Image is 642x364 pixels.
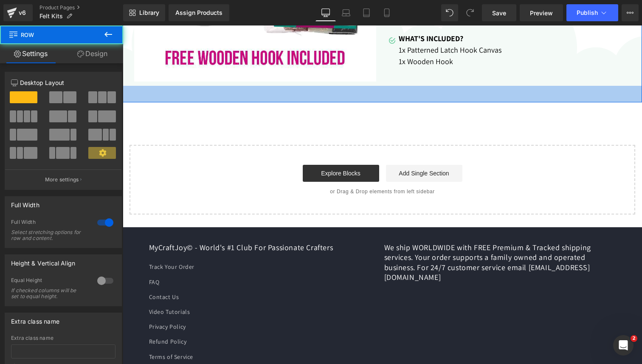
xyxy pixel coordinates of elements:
button: More settings [5,169,121,189]
h2: MyCraftJoy© - World's #1 Club For Passionate Crafters [26,217,258,227]
div: Height & Vertical Align [11,255,75,267]
a: Tablet [356,4,377,21]
h2: We ship WORLDWIDE with FREE Premium & Tracked shipping services. Your order supports a family own... [262,217,493,257]
span: Preview [530,8,553,17]
p: More settings [45,176,79,183]
button: Publish [566,4,618,21]
div: Full Width [11,219,89,228]
a: Contact Us [26,264,56,279]
a: Terms of Service [26,324,71,339]
a: Privacy Policy [26,294,63,309]
p: Desktop Layout [11,78,115,87]
a: Video Tutorials [26,279,68,294]
a: Track Your Order [26,236,72,249]
div: Equal Height [11,277,89,286]
a: v6 [3,4,33,21]
a: Preview [520,4,563,21]
a: Refund Policy [26,309,64,324]
span: Row [8,25,93,44]
div: v6 [17,7,28,18]
button: Undo [441,4,458,21]
div: Extra class name [11,335,115,341]
div: Assign Products [175,9,222,16]
a: Design [62,44,123,63]
div: If checked columns will be set to equal height. [11,288,87,299]
span: Felt Kits [39,13,63,20]
iframe: Intercom live chat [613,335,634,356]
span: 2 [631,335,637,342]
a: Add Single Section [263,139,340,156]
a: New Library [123,4,165,21]
button: More [622,4,639,21]
p: or Drag & Drop elements from left sidebar [20,163,499,169]
a: Product Pages [39,4,123,11]
div: Extra class name [11,313,59,325]
a: Laptop [336,4,356,21]
div: Select stretching options for row and content. [11,229,87,241]
div: Full Width [11,197,39,209]
span: Library [139,9,159,17]
a: Mobile [377,4,397,21]
strong: WHAT'S INCLUDED? [276,8,341,18]
a: Desktop [315,4,336,21]
p: 1x Patterned Latch Hook Canvas [276,19,508,30]
a: Explore Blocks [180,139,256,156]
span: Save [492,8,506,17]
button: Redo [462,4,479,21]
p: 1x Wooden Hook [276,30,508,42]
a: FAQ [26,249,37,264]
span: Publish [577,9,598,16]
